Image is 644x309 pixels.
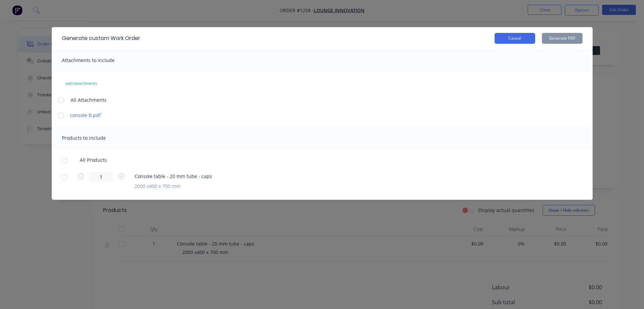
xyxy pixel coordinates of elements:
[62,135,106,141] span: Products to include
[62,34,140,42] div: Generate custom Work Order
[70,112,188,119] a: console B.pdf
[71,96,106,103] span: All Attachments
[80,156,111,163] span: All Products
[495,33,535,44] button: Cancel
[135,182,212,190] div: 2000 x400 x 700 mm
[135,173,212,180] span: Console table - 20 mm tube - caps
[58,78,104,89] button: add attachments
[62,57,115,63] span: Attachments to include
[542,33,582,44] button: Generate PDF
